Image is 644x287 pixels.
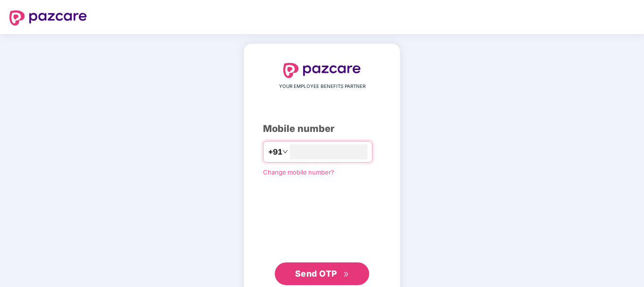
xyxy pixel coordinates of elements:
span: +91 [268,146,282,158]
div: Mobile number [263,122,381,136]
img: logo [283,63,361,78]
span: down [282,149,288,155]
span: double-right [343,271,349,278]
button: Send OTPdouble-right [275,262,369,285]
span: YOUR EMPLOYEE BENEFITS PARTNER [279,83,365,90]
img: logo [9,10,87,26]
span: Send OTP [295,269,337,278]
a: Change mobile number? [263,168,334,176]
